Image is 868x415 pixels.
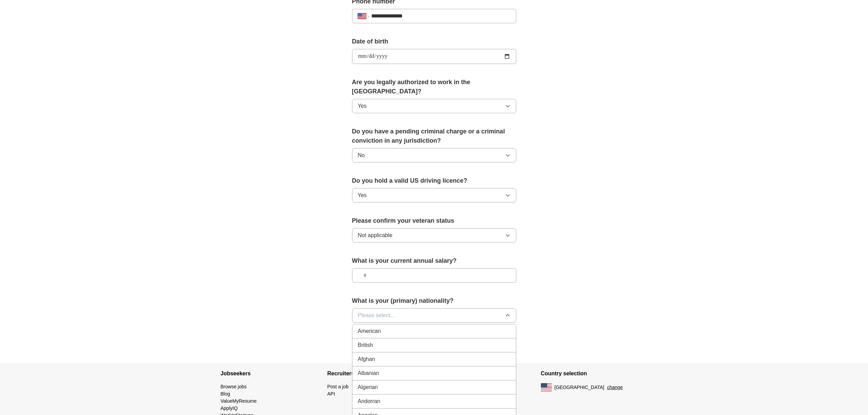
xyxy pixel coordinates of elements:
[352,78,516,96] label: Are you legally authorized to work in the [GEOGRAPHIC_DATA]?
[352,216,516,225] label: Please confirm your veteran status
[358,191,367,199] span: Yes
[352,228,516,243] button: Not applicable
[541,364,648,383] h4: Country selection
[327,391,335,397] a: API
[352,148,516,163] button: No
[221,398,257,404] a: ValueMyResume
[221,391,230,397] a: Blog
[221,384,247,389] a: Browse jobs
[352,256,516,265] label: What is your current annual salary?
[358,397,380,405] span: Andorran
[358,231,392,239] span: Not applicable
[358,327,381,335] span: American
[358,311,395,320] span: Please select...
[358,355,375,363] span: Afghan
[352,99,516,113] button: Yes
[358,369,379,377] span: Albanian
[327,384,349,389] a: Post a job
[358,341,373,349] span: British
[221,405,238,411] a: ApplyIQ
[352,188,516,203] button: Yes
[352,296,516,306] label: What is your (primary) nationality?
[352,127,516,145] label: Do you have a pending criminal charge or a criminal conviction in any jurisdiction?
[607,384,623,391] button: change
[352,308,516,323] button: Please select...
[541,383,552,391] img: US flag
[358,383,378,391] span: Algerian
[358,102,367,110] span: Yes
[555,384,605,391] span: [GEOGRAPHIC_DATA]
[352,176,516,185] label: Do you hold a valid US driving licence?
[352,37,516,46] label: Date of birth
[358,151,365,159] span: No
